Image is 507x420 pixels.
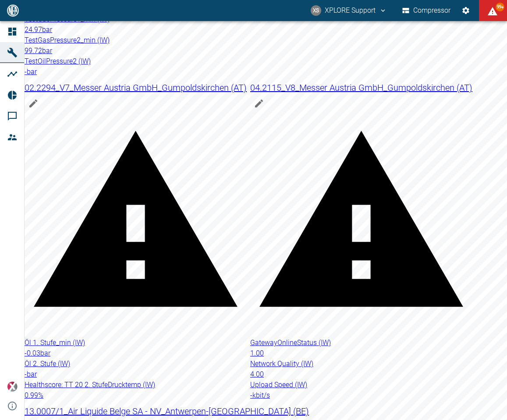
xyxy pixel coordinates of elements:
button: Compressor [401,3,453,18]
span: 02.2294_V7_Messer Austria GmbH_Gumpoldskirchen (AT) [25,82,247,93]
span: 13.0007/1_Air Liquide Belge SA - NV_Antwerpen-[GEOGRAPHIC_DATA] (BE) [25,406,309,416]
button: compressors@neaxplore.com [309,3,388,18]
span: bar [27,370,37,378]
span: kbit/s [252,391,270,399]
span: bar [42,46,52,55]
span: Upload Speed (IW) [250,381,307,389]
button: edit machine [25,95,42,112]
span: bar [42,25,52,34]
button: Einstellungen [458,3,474,18]
span: 04.2115_V8_Messer Austria GmbH_Gumpoldskirchen (AT) [250,82,472,93]
span: % [38,391,43,399]
span: Öl 1. Stufe_min (IW) [25,338,85,347]
img: logo [6,4,20,16]
span: Healthscore: TT 20 2. StufeDrucktemp (IW) [25,381,155,389]
div: XS [311,5,321,16]
span: bar [27,68,37,76]
button: edit machine [250,95,268,112]
span: 99+ [496,3,504,11]
span: Öl 2. Stufe (IW) [25,359,70,368]
span: -0.03 [25,349,40,357]
span: TestOilPressure2 (IW) [25,57,91,65]
span: 24.97 [25,25,42,34]
span: - [25,68,27,76]
a: 02.2294_V7_Messer Austria GmbH_Gumpoldskirchen (AT)edit machineÖl 1. Stufe_min (IW)-0.03barÖl 2. ... [25,81,247,401]
span: TestGasPressure2_min (IW) [25,36,110,44]
span: 1.00 [250,349,264,357]
span: bar [40,349,50,357]
span: 0.99 [25,391,38,399]
span: Network Quality (IW) [250,359,313,368]
a: 04.2115_V8_Messer Austria GmbH_Gumpoldskirchen (AT)edit machineGatewayOnlineStatus (IW)1.00Networ... [250,81,472,401]
img: Xplore Logo [7,381,18,392]
span: 4.00 [250,370,264,378]
span: - [250,391,252,399]
span: GatewayOnlineStatus (IW) [250,338,331,347]
span: 99.72 [25,46,42,55]
span: - [25,370,27,378]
